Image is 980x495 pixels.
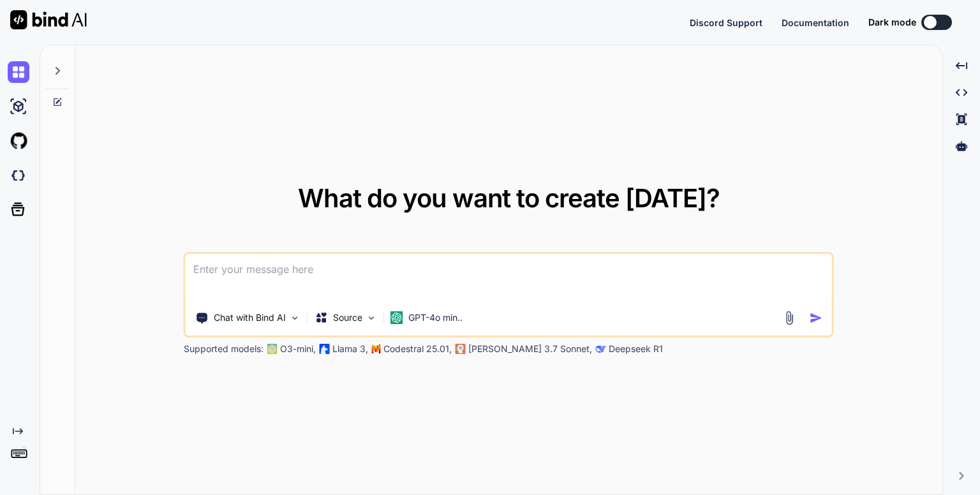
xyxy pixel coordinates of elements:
[298,182,720,214] span: What do you want to create [DATE]?
[267,344,278,354] img: GPT-4
[782,16,849,29] button: Documentation
[690,16,762,29] button: Discord Support
[390,311,403,324] img: GPT-4o mini
[782,311,797,325] img: attachment
[456,344,466,354] img: claude
[383,343,452,355] p: Codestral 25.01,
[8,130,29,152] img: githubLight
[372,344,381,353] img: Mistral-AI
[810,311,823,325] img: icon
[8,165,29,186] img: darkCloudIdeIcon
[8,61,29,83] img: chat
[8,96,29,117] img: ai-studio
[596,344,606,354] img: claude
[366,313,377,323] img: Pick Models
[184,343,264,355] p: Supported models:
[690,17,762,28] span: Discord Support
[408,311,463,324] p: GPT-4o min..
[290,313,301,323] img: Pick Tools
[468,343,592,355] p: [PERSON_NAME] 3.7 Sonnet,
[332,343,368,355] p: Llama 3,
[609,343,663,355] p: Deepseek R1
[10,10,87,29] img: Bind AI
[782,17,849,28] span: Documentation
[868,16,916,29] span: Dark mode
[333,311,362,324] p: Source
[214,311,286,324] p: Chat with Bind AI
[280,343,316,355] p: O3-mini,
[320,344,330,354] img: Llama2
